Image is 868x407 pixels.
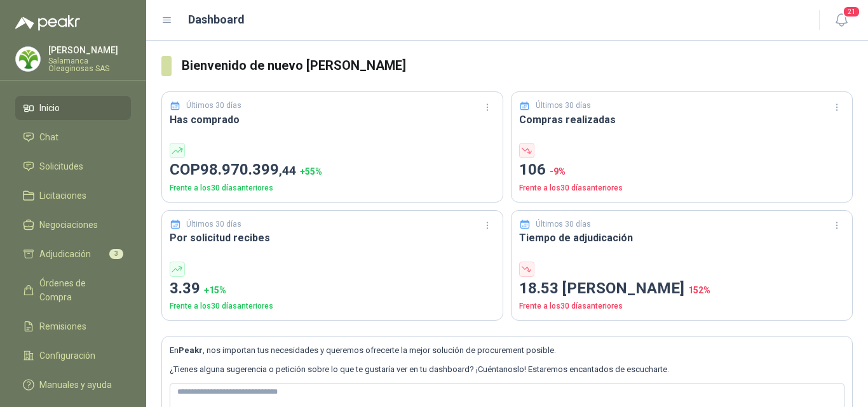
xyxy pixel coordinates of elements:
[170,112,495,128] h3: Has comprado
[39,276,119,304] span: Órdenes de Compra
[170,344,844,357] p: En , nos importan tus necesidades y queremos ofrecerte la mejor solución de procurement posible.
[39,130,58,144] span: Chat
[188,11,245,29] h1: Dashboard
[15,314,131,338] a: Remisiones
[15,96,131,120] a: Inicio
[186,218,241,230] p: Últimos 30 días
[843,6,860,18] span: 21
[519,112,844,128] h3: Compras realizadas
[39,378,112,392] span: Manuales y ayuda
[279,163,296,178] span: ,44
[300,166,322,177] span: + 55 %
[519,300,844,312] p: Frente a los 30 días anteriores
[688,285,710,295] span: 152 %
[15,373,131,397] a: Manuales y ayuda
[39,349,95,363] span: Configuración
[179,345,203,355] b: Peakr
[39,218,98,232] span: Negociaciones
[519,277,844,301] p: 18.53 [PERSON_NAME]
[519,230,844,246] h3: Tiempo de adjudicación
[170,230,495,246] h3: Por solicitud recibes
[830,9,853,32] button: 21
[15,242,131,266] a: Adjudicación3
[39,189,86,203] span: Licitaciones
[170,277,495,301] p: 3.39
[550,166,566,177] span: -9 %
[170,182,495,194] p: Frente a los 30 días anteriores
[170,363,844,376] p: ¿Tienes alguna sugerencia o petición sobre lo que te gustaría ver en tu dashboard? ¡Cuéntanoslo! ...
[48,57,131,72] p: Salamanca Oleaginosas SAS
[15,183,131,208] a: Licitaciones
[170,300,495,312] p: Frente a los 30 días anteriores
[519,158,844,182] p: 106
[15,125,131,149] a: Chat
[39,101,60,115] span: Inicio
[204,285,226,295] span: + 15 %
[39,159,83,173] span: Solicitudes
[519,182,844,194] p: Frente a los 30 días anteriores
[39,247,91,261] span: Adjudicación
[15,344,131,368] a: Configuración
[15,213,131,237] a: Negociaciones
[48,46,131,55] p: [PERSON_NAME]
[15,271,131,309] a: Órdenes de Compra
[186,100,241,112] p: Últimos 30 días
[109,249,123,259] span: 3
[200,161,296,178] span: 98.970.399
[536,100,591,112] p: Últimos 30 días
[16,47,40,71] img: Company Logo
[170,158,495,182] p: COP
[15,15,80,30] img: Logo peakr
[182,56,853,76] h3: Bienvenido de nuevo [PERSON_NAME]
[15,154,131,178] a: Solicitudes
[536,218,591,230] p: Últimos 30 días
[39,319,86,333] span: Remisiones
